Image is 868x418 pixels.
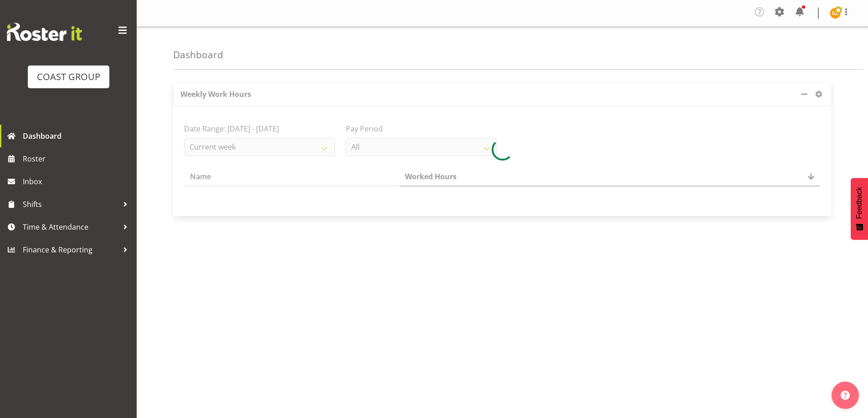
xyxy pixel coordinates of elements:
span: Feedback [855,187,863,219]
img: Rosterit website logo [7,23,82,41]
img: gaki-ziogas9930.jpg [830,8,841,19]
h4: Dashboard [173,50,223,60]
img: help-xxl-2.png [841,391,850,400]
span: Dashboard [23,129,132,143]
span: Roster [23,152,132,166]
span: Finance & Reporting [23,243,118,257]
button: Feedback - Show survey [851,178,868,240]
span: Time & Attendance [23,220,118,234]
span: Inbox [23,175,132,188]
span: Shifts [23,197,118,211]
div: COAST GROUP [37,70,100,84]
